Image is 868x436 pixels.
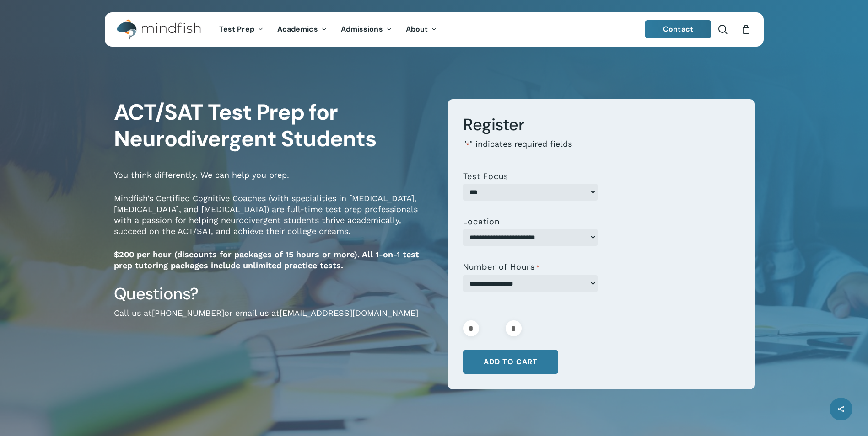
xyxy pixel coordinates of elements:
a: Cart [741,24,751,34]
span: About [406,24,428,34]
label: Number of Hours [463,262,539,272]
p: Mindfish’s Certified Cognitive Coaches (with specialities in [MEDICAL_DATA], [MEDICAL_DATA], and ... [114,193,434,249]
span: Test Prep [219,24,254,34]
span: Admissions [341,24,383,34]
a: [EMAIL_ADDRESS][DOMAIN_NAME] [280,308,418,318]
nav: Main Menu [212,12,444,47]
iframe: Chatbot [661,368,855,423]
input: Product quantity [482,320,503,336]
label: Location [463,217,500,226]
a: About [399,26,444,33]
a: [PHONE_NUMBER] [152,308,224,318]
label: Test Focus [463,172,508,181]
h1: ACT/SAT Test Prep for Neurodivergent Students [114,99,434,152]
p: " " indicates required fields [463,138,739,163]
strong: $200 per hour (discounts for packages of 15 hours or more). All 1-on-1 test prep tutoring package... [114,250,419,270]
p: You think differently. We can help you prep. [114,170,434,193]
p: Call us at or email us at [114,308,434,331]
span: Academics [277,24,318,34]
span: Contact [663,24,693,34]
h3: Questions? [114,283,434,304]
h3: Register [463,114,739,135]
a: Academics [270,26,334,33]
button: Add to cart [463,350,558,374]
header: Main Menu [105,12,764,47]
a: Admissions [334,26,399,33]
a: Test Prep [212,26,270,33]
a: Contact [645,20,711,38]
